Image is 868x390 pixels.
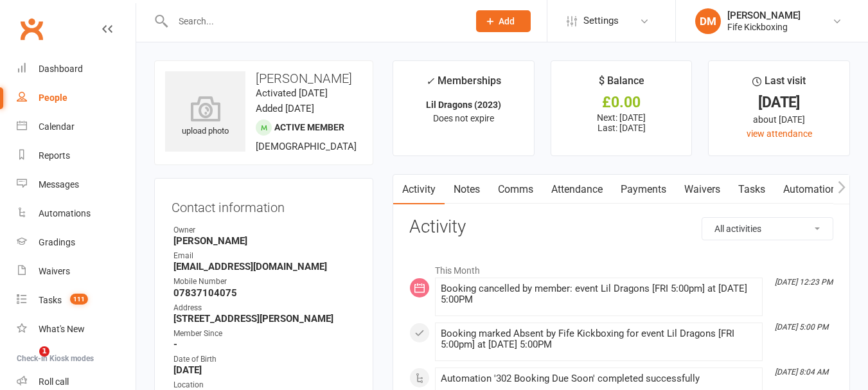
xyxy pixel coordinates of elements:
a: Clubworx [15,13,48,45]
h3: Activity [409,217,833,237]
div: Gradings [39,237,75,247]
div: Fife Kickboxing [727,21,801,33]
span: 1 [39,346,49,357]
strong: [EMAIL_ADDRESS][DOMAIN_NAME] [173,261,356,272]
a: Gradings [17,228,136,257]
div: What's New [39,324,85,334]
a: Automations [17,199,136,228]
i: [DATE] 5:00 PM [775,323,828,332]
span: Add [499,16,515,26]
a: Comms [489,175,542,204]
div: [DATE] [720,96,838,109]
a: Calendar [17,112,136,141]
a: Payments [612,175,675,204]
div: Email [173,250,356,262]
div: Memberships [426,73,501,96]
a: Notes [445,175,489,204]
time: Activated [DATE] [256,87,328,99]
div: Member Since [173,328,356,340]
a: What's New [17,315,136,344]
a: Tasks [729,175,774,204]
div: Mobile Number [173,276,356,288]
div: Date of Birth [173,353,356,366]
a: Messages [17,170,136,199]
div: Booking cancelled by member: event Lil Dragons [FRI 5:00pm] at [DATE] 5:00PM [441,283,757,305]
h3: Contact information [172,195,356,215]
div: DM [695,8,721,34]
div: Calendar [39,121,75,132]
a: Waivers [17,257,136,286]
span: Settings [583,6,619,35]
strong: [STREET_ADDRESS][PERSON_NAME] [173,313,356,324]
a: Dashboard [17,55,136,84]
div: about [DATE] [720,112,838,127]
i: [DATE] 12:23 PM [775,278,833,287]
a: Reports [17,141,136,170]
strong: [DATE] [173,364,356,376]
i: ✓ [426,75,434,87]
div: Tasks [39,295,62,305]
a: People [17,84,136,112]
div: Roll call [39,377,69,387]
a: Tasks 111 [17,286,136,315]
span: 111 [70,294,88,305]
time: Added [DATE] [256,103,314,114]
a: Automations [774,175,851,204]
div: Reports [39,150,70,161]
div: Booking marked Absent by Fife Kickboxing for event Lil Dragons [FRI 5:00pm] at [DATE] 5:00PM [441,328,757,350]
p: Next: [DATE] Last: [DATE] [563,112,680,133]
div: Address [173,302,356,314]
span: Active member [274,122,344,132]
strong: - [173,339,356,350]
input: Search... [169,12,459,30]
span: [DEMOGRAPHIC_DATA] [256,141,357,152]
a: Activity [393,175,445,204]
a: view attendance [747,129,812,139]
div: Waivers [39,266,70,276]
strong: Lil Dragons (2023) [426,100,501,110]
div: Dashboard [39,64,83,74]
h3: [PERSON_NAME] [165,71,362,85]
i: [DATE] 8:04 AM [775,368,828,377]
div: Owner [173,224,356,236]
iframe: Intercom live chat [13,346,44,377]
strong: 07837104075 [173,287,356,299]
strong: [PERSON_NAME] [173,235,356,247]
li: This Month [409,257,833,278]
div: Automation '302 Booking Due Soon' completed successfully [441,373,757,384]
div: [PERSON_NAME] [727,10,801,21]
span: Does not expire [433,113,494,123]
a: Attendance [542,175,612,204]
div: Messages [39,179,79,190]
div: $ Balance [599,73,644,96]
div: Last visit [752,73,806,96]
a: Waivers [675,175,729,204]
div: upload photo [165,96,245,138]
button: Add [476,10,531,32]
div: People [39,93,67,103]
div: Automations [39,208,91,218]
div: £0.00 [563,96,680,109]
